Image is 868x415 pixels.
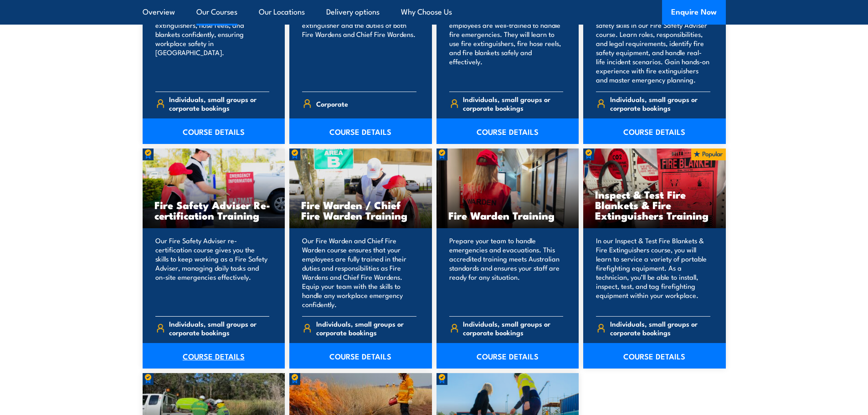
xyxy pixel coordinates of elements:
p: Our Fire Safety Adviser re-certification course gives you the skills to keep working as a Fire Sa... [155,236,270,309]
span: Individuals, small groups or corporate bookings [463,95,563,112]
span: Individuals, small groups or corporate bookings [463,319,563,337]
p: Equip your team in [GEOGRAPHIC_DATA] with key fire safety skills in our Fire Safety Adviser cours... [596,2,710,84]
h3: Fire Warden / Chief Fire Warden Training [301,200,420,220]
a: COURSE DETAILS [143,343,285,369]
p: Our Fire Combo Awareness Day includes training on how to use a fire extinguisher and the duties o... [302,2,416,84]
p: Train your team in essential fire safety. Learn to use fire extinguishers, hose reels, and blanke... [155,2,270,84]
h3: Fire Warden Training [448,210,567,220]
h3: Inspect & Test Fire Blankets & Fire Extinguishers Training [595,189,714,220]
span: Individuals, small groups or corporate bookings [610,95,710,112]
a: COURSE DETAILS [437,343,579,369]
a: COURSE DETAILS [289,118,432,144]
h3: Fire Safety Adviser Re-certification Training [154,200,273,220]
p: Our Fire Warden and Chief Fire Warden course ensures that your employees are fully trained in the... [302,236,416,309]
span: Individuals, small groups or corporate bookings [610,319,710,337]
a: COURSE DETAILS [289,343,432,369]
a: COURSE DETAILS [583,118,726,144]
span: Individuals, small groups or corporate bookings [169,319,269,337]
p: In our Inspect & Test Fire Blankets & Fire Extinguishers course, you will learn to service a vari... [596,236,710,309]
span: Corporate [316,97,348,111]
span: Individuals, small groups or corporate bookings [316,319,416,337]
a: COURSE DETAILS [583,343,726,369]
p: Prepare your team to handle emergencies and evacuations. This accredited training meets Australia... [449,236,564,309]
p: Our Fire Extinguisher and Fire Warden course will ensure your employees are well-trained to handl... [449,2,564,84]
a: COURSE DETAILS [437,118,579,144]
a: COURSE DETAILS [143,118,285,144]
span: Individuals, small groups or corporate bookings [169,95,269,112]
